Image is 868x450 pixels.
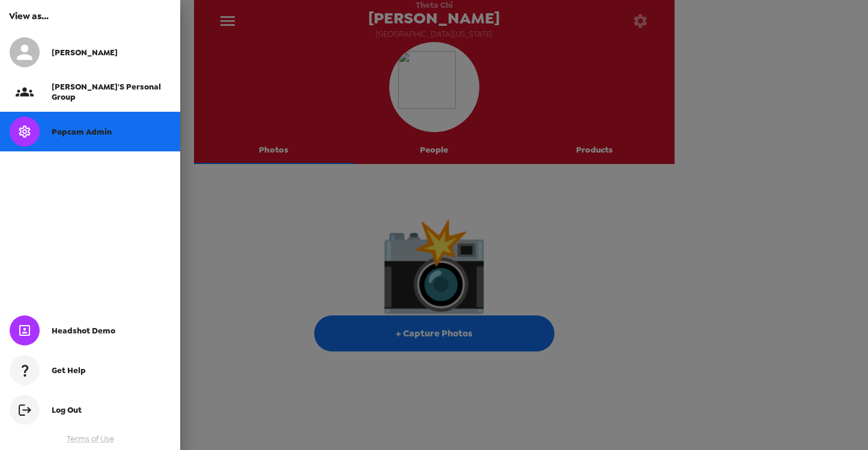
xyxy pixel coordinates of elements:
[52,405,82,415] span: Log Out
[9,9,171,23] h6: View as...
[52,326,115,336] span: Headshot Demo
[52,82,161,102] span: [PERSON_NAME]'s Personal Group
[67,434,114,444] a: Terms of Use
[52,47,118,58] span: [PERSON_NAME]
[52,127,112,137] span: Popcam Admin
[52,365,86,376] span: Get Help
